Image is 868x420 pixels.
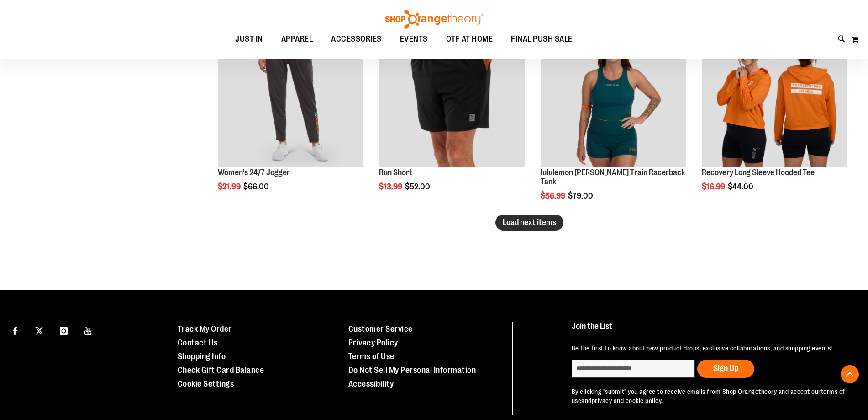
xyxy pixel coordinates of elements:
[35,327,43,335] img: Twitter
[702,21,847,168] a: Main Image of Recovery Long Sleeve Hooded TeeSALE
[391,29,437,50] a: EVENTS
[702,182,726,191] span: $16.99
[243,182,270,191] span: $66.00
[218,21,363,167] img: Product image for 24/7 Jogger
[572,387,847,405] p: By clicking "submit" you agree to receive emails from Shop Orangetheory and accept our and
[178,324,232,334] a: Track My Order
[348,379,394,388] a: Accessibility
[728,182,755,191] span: $44.00
[702,168,815,177] a: Recovery Long Sleeve Hooded Tee
[348,366,476,375] a: Do Not Sell My Personal Information
[437,29,502,50] a: OTF AT HOME
[178,352,226,361] a: Shopping Info
[572,360,695,378] input: enter email
[218,182,242,191] span: $21.99
[272,29,322,50] a: APPAREL
[400,29,428,49] span: EVENTS
[379,21,525,168] a: Product image for Run ShortSALE
[572,388,845,404] a: terms of use
[226,29,272,50] a: JUST IN
[384,10,484,29] img: Shop Orangetheory
[541,21,686,168] a: lululemon Wunder Train Racerback TankSALE
[446,29,493,49] span: OTF AT HOME
[503,218,556,227] span: Load next items
[379,182,404,191] span: $13.99
[56,322,72,338] a: Visit our Instagram page
[713,364,738,373] span: Sign Up
[213,16,368,215] div: product
[80,322,96,338] a: Visit our Youtube page
[511,29,573,49] span: FINAL PUSH SALE
[541,168,685,186] a: lululemon [PERSON_NAME] Train Racerback Tank
[348,352,395,361] a: Terms of Use
[502,29,582,49] a: FINAL PUSH SALE
[348,338,398,347] a: Privacy Policy
[322,29,391,50] a: ACCESSORIES
[697,360,754,378] button: Sign Up
[568,191,594,200] span: $79.00
[7,322,23,338] a: Visit our Facebook page
[495,215,563,231] button: Load next items
[281,29,313,49] span: APPAREL
[379,21,525,167] img: Product image for Run Short
[592,397,663,404] a: privacy and cookie policy.
[702,21,847,167] img: Main Image of Recovery Long Sleeve Hooded Tee
[541,191,567,200] span: $56.99
[841,365,859,383] button: Back To Top
[572,322,847,339] h4: Join the List
[405,182,431,191] span: $52.00
[178,379,234,388] a: Cookie Settings
[218,21,363,168] a: Product image for 24/7 JoggerSALE
[178,338,218,347] a: Contact Us
[697,16,852,215] div: product
[235,29,263,49] span: JUST IN
[536,16,691,224] div: product
[348,324,413,334] a: Customer Service
[572,344,847,353] p: Be the first to know about new product drops, exclusive collaborations, and shopping events!
[331,29,382,49] span: ACCESSORIES
[379,168,412,177] a: Run Short
[218,168,290,177] a: Women's 24/7 Jogger
[541,21,686,167] img: lululemon Wunder Train Racerback Tank
[178,366,264,375] a: Check Gift Card Balance
[374,16,529,215] div: product
[32,322,47,338] a: Visit our X page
